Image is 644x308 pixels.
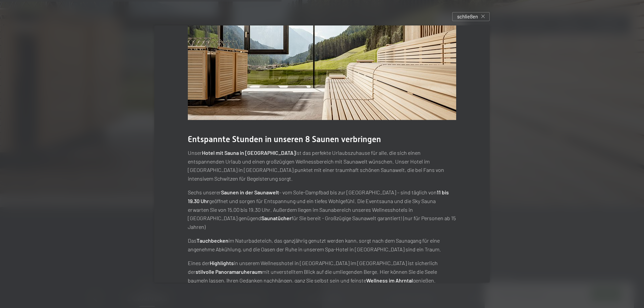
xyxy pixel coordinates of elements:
strong: Tauchbecken [197,237,228,244]
p: Das im Naturbadeteich, das ganzjährig genutzt werden kann, sorgt nach dem Saunagang für eine ange... [188,236,456,253]
span: schließen [457,13,478,20]
strong: Saunen in der Saunawelt [221,189,279,195]
strong: Wellness im Ahrntal [366,277,413,284]
p: Unser ist das perfekte Urlaubszuhause für alle, die sich einen entspannenden Urlaub und einen gro... [188,148,456,183]
strong: Saunatücher [261,215,291,221]
strong: stilvolle Panoramaruheraum [196,268,262,275]
strong: Highlights [210,260,234,266]
strong: 11 bis 19.30 Uhr [188,189,449,204]
p: Sechs unserer – vom Sole-Dampfbad bis zur [GEOGRAPHIC_DATA] – sind täglich von geöffnet und sorge... [188,188,456,231]
p: Eines der in unserem Wellnesshotel in [GEOGRAPHIC_DATA] im [GEOGRAPHIC_DATA] ist sicherlich der m... [188,259,456,285]
strong: Hotel mit Sauna in [GEOGRAPHIC_DATA] [202,149,296,156]
span: Entspannte Stunden in unseren 8 Saunen verbringen [188,134,381,144]
img: Wellnesshotels - Sauna - Entspannung - Ahrntal [188,5,456,120]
